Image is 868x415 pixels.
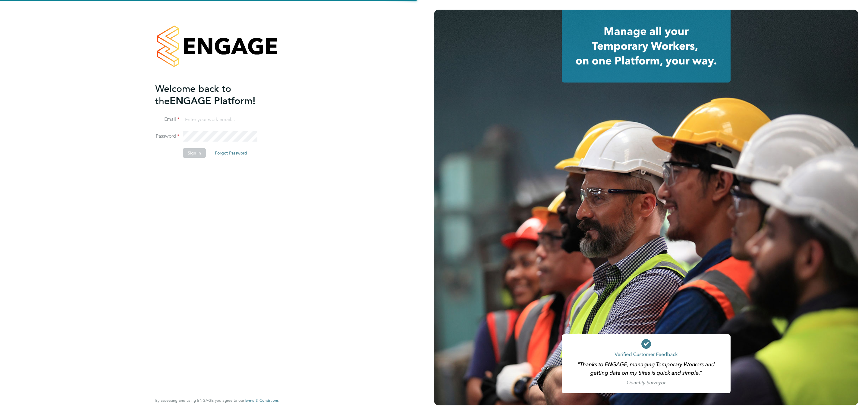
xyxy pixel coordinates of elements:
a: Terms & Conditions [244,398,279,403]
button: Forgot Password [210,148,252,158]
h2: ENGAGE Platform! [155,83,273,107]
span: Welcome back to the [155,83,231,107]
label: Password [155,133,179,139]
input: Enter your work email... [183,114,257,125]
span: By accessing and using ENGAGE you agree to our [155,398,279,403]
label: Email [155,116,179,123]
button: Sign In [183,148,206,158]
